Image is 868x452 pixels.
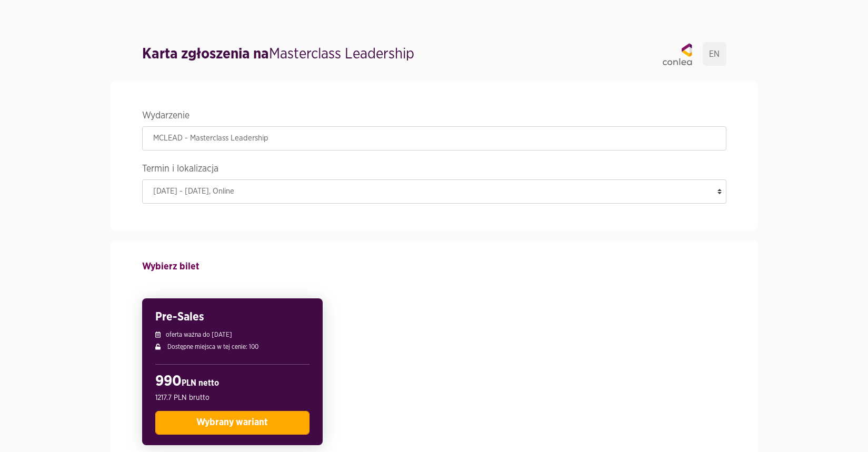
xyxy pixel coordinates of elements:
a: EN [703,42,726,66]
legend: Termin i lokalizacja [142,161,726,179]
h1: Masterclass Leadership [142,44,414,65]
p: Dostępne miejsca w tej cenie: 100 [155,342,310,351]
p: oferta ważna do [DATE] [155,330,310,339]
span: PLN netto [182,379,219,387]
span: Wybrany wariant [196,418,268,427]
h2: 990 [155,373,310,393]
h4: Wybierz bilet [142,256,726,277]
p: 1217.7 PLN brutto [155,393,310,403]
button: Wybrany wariant [155,411,310,435]
strong: Karta zgłoszenia na [142,47,269,62]
h3: Pre-Sales [155,309,310,325]
input: MCLEAD - Masterclass Leadership [142,126,726,150]
legend: Wydarzenie [142,108,726,126]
